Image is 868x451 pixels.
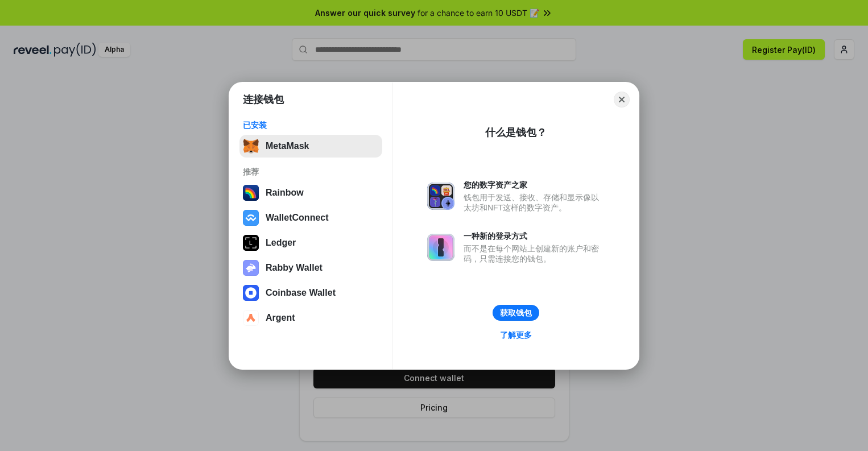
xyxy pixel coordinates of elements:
img: svg+xml,%3Csvg%20width%3D%22120%22%20height%3D%22120%22%20viewBox%3D%220%200%20120%20120%22%20fil... [243,185,259,201]
button: Coinbase Wallet [239,282,382,304]
a: 了解更多 [493,328,539,342]
div: 了解更多 [500,330,532,340]
div: Coinbase Wallet [266,288,336,298]
img: svg+xml,%3Csvg%20width%3D%2228%22%20height%3D%2228%22%20viewBox%3D%220%200%2028%2028%22%20fill%3D... [243,310,259,326]
div: MetaMask [266,141,309,151]
div: Rainbow [266,188,304,198]
img: svg+xml,%3Csvg%20xmlns%3D%22http%3A%2F%2Fwww.w3.org%2F2000%2Fsvg%22%20width%3D%2228%22%20height%3... [243,235,259,251]
button: Close [614,92,630,107]
div: 一种新的登录方式 [464,231,605,241]
img: svg+xml,%3Csvg%20xmlns%3D%22http%3A%2F%2Fwww.w3.org%2F2000%2Fsvg%22%20fill%3D%22none%22%20viewBox... [427,183,454,210]
button: Rabby Wallet [239,256,382,279]
button: Ledger [239,231,382,254]
button: 获取钱包 [493,305,539,321]
div: Argent [266,313,295,323]
button: WalletConnect [239,206,382,229]
button: MetaMask [239,135,382,158]
div: WalletConnect [266,213,329,223]
img: svg+xml,%3Csvg%20width%3D%2228%22%20height%3D%2228%22%20viewBox%3D%220%200%2028%2028%22%20fill%3D... [243,210,259,226]
img: svg+xml,%3Csvg%20xmlns%3D%22http%3A%2F%2Fwww.w3.org%2F2000%2Fsvg%22%20fill%3D%22none%22%20viewBox... [243,260,259,276]
button: Argent [239,307,382,329]
div: 而不是在每个网站上创建新的账户和密码，只需连接您的钱包。 [464,243,605,264]
div: 获取钱包 [500,308,532,318]
h1: 连接钱包 [243,93,284,106]
img: svg+xml,%3Csvg%20width%3D%2228%22%20height%3D%2228%22%20viewBox%3D%220%200%2028%2028%22%20fill%3D... [243,285,259,301]
img: svg+xml,%3Csvg%20xmlns%3D%22http%3A%2F%2Fwww.w3.org%2F2000%2Fsvg%22%20fill%3D%22none%22%20viewBox... [427,234,454,261]
div: 什么是钱包？ [485,126,547,139]
div: Rabby Wallet [266,263,323,273]
div: 您的数字资产之家 [464,180,605,190]
img: svg+xml,%3Csvg%20fill%3D%22none%22%20height%3D%2233%22%20viewBox%3D%220%200%2035%2033%22%20width%... [243,138,259,154]
button: Rainbow [239,181,382,204]
div: 已安装 [243,120,379,130]
div: 推荐 [243,167,379,177]
div: Ledger [266,238,296,248]
div: 钱包用于发送、接收、存储和显示像以太坊和NFT这样的数字资产。 [464,192,605,213]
